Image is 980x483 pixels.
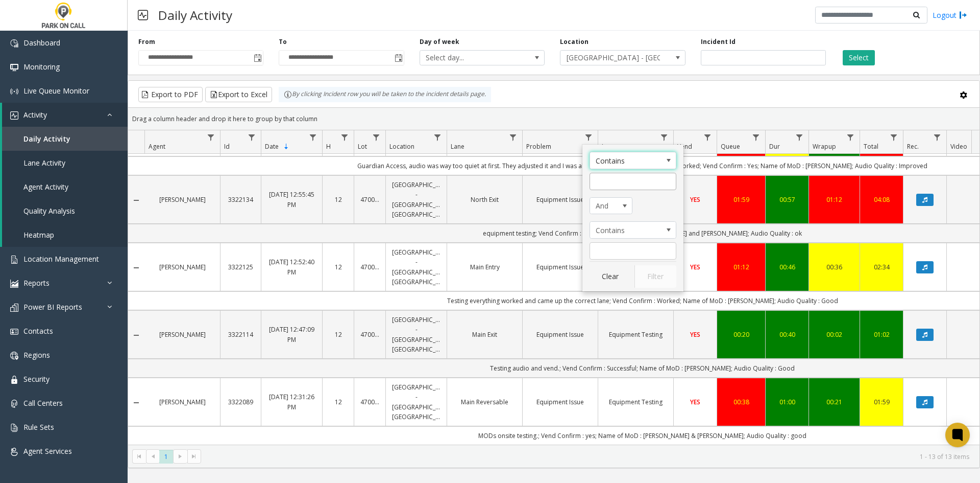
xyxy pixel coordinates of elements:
[151,262,214,272] a: [PERSON_NAME]
[151,195,214,204] a: [PERSON_NAME]
[23,278,50,288] span: Reports
[701,37,736,47] label: Incident Id
[864,142,878,151] span: Total
[690,195,700,204] span: YES
[267,325,316,344] a: [DATE] 12:47:09 PM
[453,195,516,204] a: North Exit
[723,330,759,339] a: 00:20
[227,262,255,272] a: 3322125
[10,39,18,48] img: 'icon'
[657,130,671,144] a: Issue Filter Menu
[887,130,901,144] a: Total Filter Menu
[590,173,676,190] input: Problem Filter
[602,142,617,151] span: Issue
[2,199,128,223] a: Quality Analysis
[153,3,237,28] h3: Daily Activity
[128,264,144,272] a: Collapse Details
[2,175,128,199] a: Agent Activity
[10,400,18,408] img: 'icon'
[360,397,379,407] a: 470001
[723,397,759,407] a: 00:38
[772,397,802,407] a: 01:00
[392,180,440,219] a: [GEOGRAPHIC_DATA] - [GEOGRAPHIC_DATA] [GEOGRAPHIC_DATA]
[245,130,259,144] a: Id Filter Menu
[10,63,18,72] img: 'icon'
[772,195,802,204] a: 00:57
[453,330,516,339] a: Main Exit
[723,195,759,204] a: 01:59
[749,130,763,144] a: Queue Filter Menu
[866,330,897,339] a: 01:02
[590,152,676,169] span: Problem Filter Operators
[10,256,18,264] img: 'icon'
[329,262,348,272] a: 12
[23,110,47,120] span: Activity
[950,142,967,151] span: Video
[23,302,82,312] span: Power BI Reports
[590,242,676,260] input: Problem Filter
[128,399,144,407] a: Collapse Details
[680,195,710,204] a: YES
[933,10,967,20] a: Logout
[227,397,255,407] a: 3322089
[815,330,853,339] a: 00:02
[529,330,592,339] a: Equipment Issue
[529,397,592,407] a: Equipment Issue
[2,127,128,151] a: Daily Activity
[10,352,18,360] img: 'icon'
[813,142,836,151] span: Wrapup
[23,206,75,216] span: Quality Analysis
[844,130,857,144] a: Wrapup Filter Menu
[151,330,214,339] a: [PERSON_NAME]
[329,397,348,407] a: 12
[392,382,440,422] a: [GEOGRAPHIC_DATA] - [GEOGRAPHIC_DATA] [GEOGRAPHIC_DATA]
[2,151,128,175] a: Lane Activity
[2,223,128,247] a: Heatmap
[866,262,897,272] a: 02:34
[451,142,464,151] span: Lane
[420,37,459,47] label: Day of week
[843,50,875,65] button: Select
[282,143,290,151] span: Sortable
[279,37,287,47] label: To
[23,398,63,408] span: Call Centers
[815,262,853,272] a: 00:36
[23,350,50,360] span: Regions
[907,142,919,151] span: Rec.
[680,330,710,339] a: YES
[677,142,692,151] span: Vend
[227,330,255,339] a: 3322114
[959,10,967,20] img: logout
[590,198,624,214] span: And
[453,397,516,407] a: Main Reversable
[2,103,128,127] a: Activity
[590,222,658,238] span: Contains
[138,37,155,47] label: From
[329,330,348,339] a: 12
[10,376,18,384] img: 'icon'
[680,262,710,272] a: YES
[284,90,292,99] img: infoIcon.svg
[23,62,60,72] span: Monitoring
[224,142,230,151] span: Id
[392,247,440,287] a: [GEOGRAPHIC_DATA] - [GEOGRAPHIC_DATA] [GEOGRAPHIC_DATA]
[866,397,897,407] a: 01:59
[815,195,853,204] a: 01:12
[769,142,780,151] span: Dur
[392,315,440,354] a: [GEOGRAPHIC_DATA] - [GEOGRAPHIC_DATA] [GEOGRAPHIC_DATA]
[772,330,802,339] a: 00:40
[252,51,263,65] span: Toggle popup
[358,142,367,151] span: Lot
[23,446,72,456] span: Agent Services
[389,142,414,151] span: Location
[723,262,759,272] a: 01:12
[866,195,897,204] a: 04:08
[815,397,853,407] div: 00:21
[772,262,802,272] div: 00:46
